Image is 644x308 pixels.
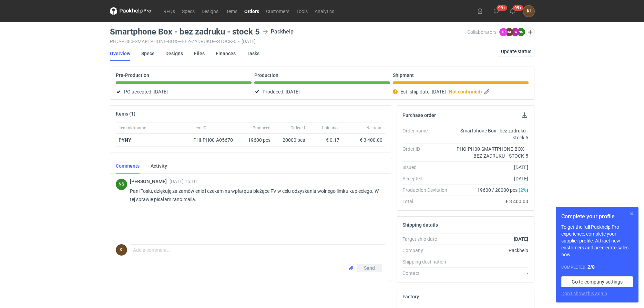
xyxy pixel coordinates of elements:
[116,88,252,96] div: PO accepted:
[453,247,529,254] div: Packhelp
[290,125,305,131] span: Ordered
[453,127,529,141] div: Smartphone Box - bez zadruku - stock 5
[402,258,453,265] div: Shipping destination
[160,7,178,15] a: RFQs
[523,6,534,17] button: KI
[238,39,240,44] span: •
[453,270,529,277] div: -
[110,39,468,44] div: PHO-PH00-SMARTPHONE-BOX---BEZ-ZADRUKU---STOCK-5 [DATE]
[402,247,453,254] div: Company
[141,46,154,61] a: Specs
[467,29,497,35] span: Collaborators
[345,137,382,143] div: € 3 400.00
[116,179,127,190] div: Natalia Stępak
[193,137,239,143] div: PHI-PH00-A05670
[520,187,527,193] span: 2%
[254,88,390,96] div: Produced:
[520,111,529,119] button: Download PO
[273,134,308,147] div: 20000 pcs
[499,28,508,36] figcaption: TP
[483,88,492,96] button: Edit estimated shipping date
[511,28,519,36] figcaption: EW
[477,187,528,193] span: 19600 / 20000 pcs ( )
[514,236,528,242] strong: [DATE]
[393,72,414,78] p: Shipment
[116,158,140,173] a: Comments
[453,164,529,171] div: [DATE]
[449,89,480,95] strong: Not confirmed
[507,6,518,17] button: 99+
[402,294,419,299] h2: Factory
[517,28,525,36] figcaption: NS
[286,88,300,96] span: [DATE]
[311,7,338,15] a: Analytics
[402,127,453,141] div: Order name
[402,222,438,228] h2: Shipping details
[402,164,453,171] div: Issued
[110,7,151,15] svg: Packhelp Pro
[293,7,311,15] a: Tools
[525,28,534,37] button: Edit collaborators
[480,89,482,95] em: )
[561,223,633,258] p: To get the full Packhelp Pro experience, complete your supplier profile. Attract new customers an...
[402,146,453,159] div: Order ID
[116,111,135,117] h2: Items (1)
[170,179,197,184] span: [DATE] 15:10
[263,28,294,36] div: Packhelp
[402,187,453,193] div: Production Deviation
[402,198,453,205] div: Total
[402,175,453,182] div: Accepted
[561,290,607,297] button: Don’t show this again
[561,264,633,271] div: Completed:
[116,72,149,78] p: Pre-Production
[110,28,260,36] h3: Smartphone Box - bez zadruku - stock 5
[222,7,241,15] a: Items
[505,28,513,36] figcaption: KI
[253,125,270,131] span: Produced
[364,266,375,270] span: Send
[242,134,273,147] div: 19600 pcs
[116,179,127,190] figcaption: NS
[116,244,127,256] div: Karolina Idkowiak
[453,198,529,205] div: € 3 400.00
[523,6,534,17] div: Karolina Idkowiak
[130,179,170,184] span: [PERSON_NAME]
[366,125,382,131] span: Net total
[151,158,167,173] a: Activity
[194,46,205,61] a: Files
[357,264,382,272] button: Send
[561,276,633,287] a: Go to company settings
[453,175,529,182] div: [DATE]
[498,46,534,57] button: Update status
[216,46,236,61] a: Finances
[402,112,436,118] h2: Purchase order
[119,137,131,143] a: PYNY
[178,7,198,15] a: Specs
[402,270,453,277] div: Contact
[491,6,502,17] button: 99+
[116,244,127,256] figcaption: KI
[254,72,278,78] p: Production
[310,137,339,143] div: € 0.17
[130,187,380,203] p: Pani Tosiu, dziękuję za zamówienie i czekam na wpłatę za bieżące FV w celu odzyskania wolnego lim...
[432,88,446,96] span: [DATE]
[627,210,636,218] button: Skip for now
[402,236,453,242] div: Target ship date
[263,7,293,15] a: Customers
[110,46,130,61] a: Overview
[447,89,449,95] em: (
[393,88,529,96] div: Est. ship date:
[119,125,146,131] span: Item nickname
[193,125,206,131] span: Item ID
[165,46,183,61] a: Designs
[453,146,529,159] div: PHO-PH00-SMARTPHONE-BOX---BEZ-ZADRUKU---STOCK-5
[247,46,259,61] a: Tasks
[561,212,633,221] h1: Complete your profile
[241,7,263,15] a: Orders
[198,7,222,15] a: Designs
[322,125,339,131] span: Unit price
[501,49,531,54] span: Update status
[154,88,168,96] span: [DATE]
